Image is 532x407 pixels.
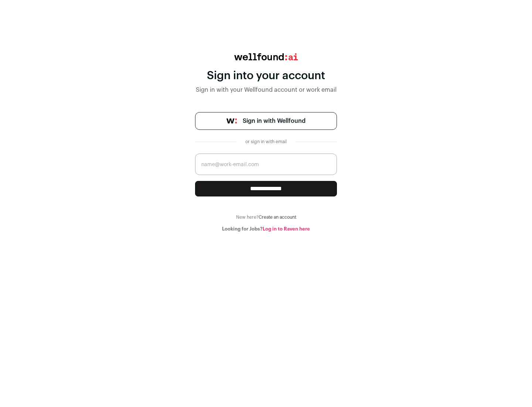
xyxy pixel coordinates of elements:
[195,112,337,130] a: Sign in with Wellfound
[195,214,337,220] div: New here?
[226,118,237,124] img: wellfound-symbol-flush-black-fb3c872781a75f747ccb3a119075da62bfe97bd399995f84a933054e44a575c4.png
[242,139,290,145] div: or sign in with email
[234,53,298,60] img: wellfound:ai
[195,226,337,232] div: Looking for Jobs?
[259,215,296,219] a: Create an account
[243,117,306,125] span: Sign in with Wellfound
[195,85,337,94] div: Sign in with your Wellfound account or work email
[195,69,337,83] div: Sign into your account
[195,154,337,175] input: name@work-email.com
[263,226,310,231] a: Log in to Raven here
